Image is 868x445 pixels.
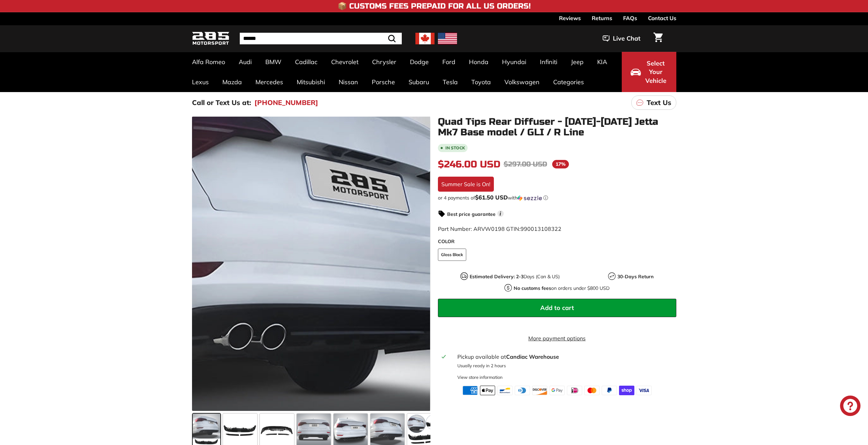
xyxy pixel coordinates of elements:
span: 990013108322 [520,225,561,232]
a: Contact Us [648,12,676,24]
span: $246.00 USD [438,159,500,170]
a: Dodge [403,52,436,72]
a: KIA [590,52,614,72]
a: Audi [232,52,259,72]
p: Call or Text Us at: [192,98,251,108]
strong: Estimated Delivery: 2-3 [470,273,524,280]
a: Porsche [365,72,402,92]
button: Live Chat [594,30,649,47]
strong: Candiac Warehouse [506,353,559,360]
a: Alfa Romeo [185,52,232,72]
strong: Best price guarantee [447,211,496,217]
span: Live Chat [613,34,641,43]
a: Jeep [564,52,590,72]
img: google_pay [549,386,565,395]
a: Cadillac [288,52,324,72]
img: visa [636,386,652,395]
img: master [584,386,600,395]
button: Select Your Vehicle [622,52,676,92]
div: Pickup available at [457,353,672,361]
span: $297.00 USD [504,160,547,168]
label: COLOR [438,238,676,245]
a: Chevrolet [324,52,365,72]
a: FAQs [623,12,637,24]
img: Sezzle [517,195,542,201]
a: Tesla [436,72,465,92]
a: [PHONE_NUMBER] [254,98,318,108]
span: Add to cart [540,304,574,312]
a: Subaru [402,72,436,92]
span: Part Number: ARVW0198 GTIN: [438,225,561,232]
b: In stock [445,146,465,150]
div: or 4 payments of$61.50 USDwithSezzle Click to learn more about Sezzle [438,194,676,201]
a: Toyota [465,72,498,92]
a: Infiniti [533,52,564,72]
a: Text Us [631,95,676,110]
span: $61.50 USD [475,194,508,201]
img: diners_club [515,386,530,395]
span: i [497,210,504,217]
a: Categories [546,72,591,92]
a: Ford [436,52,462,72]
a: Lexus [185,72,216,92]
input: Search [240,33,402,44]
span: Select Your Vehicle [644,59,667,85]
img: shopify_pay [619,386,634,395]
img: apple_pay [480,386,495,395]
p: Usually ready in 2 hours [457,362,672,369]
a: Returns [592,12,612,24]
a: Reviews [559,12,581,24]
a: Hyundai [495,52,533,72]
img: Logo_285_Motorsport_areodynamics_components [192,31,230,47]
a: Mercedes [249,72,290,92]
inbox-online-store-chat: Shopify online store chat [838,396,863,418]
a: Cart [649,27,667,50]
img: bancontact [497,386,513,395]
a: BMW [259,52,288,72]
img: discover [532,386,547,395]
h1: Quad Tips Rear Diffuser - [DATE]-[DATE] Jetta Mk7 Base model / GLI / R Line [438,117,676,138]
p: Text Us [647,98,671,108]
strong: 30-Days Return [617,273,653,280]
div: View store information [457,374,503,381]
button: Add to cart [438,299,676,317]
a: Mazda [216,72,249,92]
a: More payment options [438,334,676,342]
a: Nissan [332,72,365,92]
img: american_express [462,386,478,395]
img: paypal [602,386,617,395]
p: Days (Can & US) [470,273,560,280]
a: Honda [462,52,495,72]
p: on orders under $800 USD [514,285,609,292]
a: Mitsubishi [290,72,332,92]
div: Summer Sale is On! [438,177,494,192]
h4: 📦 Customs Fees Prepaid for All US Orders! [338,2,531,10]
img: ideal [567,386,582,395]
a: Chrysler [365,52,403,72]
a: Volkswagen [498,72,546,92]
strong: No customs fees [514,285,551,291]
div: or 4 payments of with [438,194,676,201]
span: 17% [552,160,569,168]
